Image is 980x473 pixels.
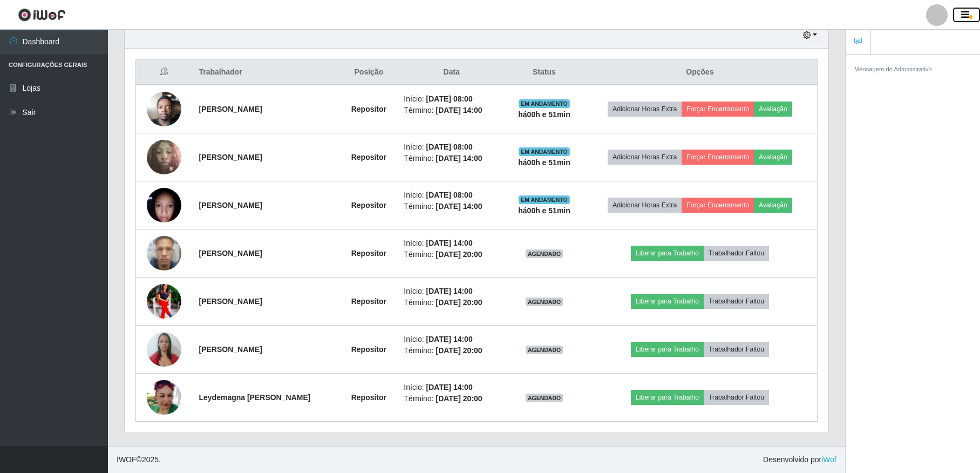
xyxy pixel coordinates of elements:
[854,66,932,72] small: Mensagem do Administrativo
[147,134,181,180] img: 1752934097252.jpeg
[192,60,340,85] th: Trabalhador
[18,8,66,22] img: CoreUI Logo
[704,342,769,357] button: Trabalhador Faltou
[754,198,792,213] button: Avaliação
[426,191,473,199] time: [DATE] 08:00
[435,346,482,355] time: [DATE] 20:00
[351,249,386,258] strong: Repositor
[404,249,499,260] li: Término:
[754,150,792,165] button: Avaliação
[199,105,262,113] strong: [PERSON_NAME]
[518,158,570,167] strong: há 00 h e 51 min
[404,141,499,153] li: Início:
[526,394,563,402] span: AGENDADO
[583,60,818,85] th: Opções
[682,198,754,213] button: Forçar Encerramento
[404,105,499,116] li: Término:
[147,230,181,276] img: 1750202638264.jpeg
[404,238,499,249] li: Início:
[763,454,836,465] span: Desenvolvido por
[704,246,769,261] button: Trabalhador Faltou
[199,153,262,161] strong: [PERSON_NAME]
[519,99,570,108] span: EM ANDAMENTO
[518,110,570,119] strong: há 00 h e 51 min
[704,390,769,405] button: Trabalhador Faltou
[340,60,397,85] th: Posição
[404,345,499,356] li: Término:
[199,297,262,306] strong: [PERSON_NAME]
[404,297,499,308] li: Término:
[147,380,181,415] img: 1754944379156.jpeg
[631,342,704,357] button: Liberar para Trabalho
[435,154,482,163] time: [DATE] 14:00
[404,201,499,212] li: Término:
[631,246,704,261] button: Liberar para Trabalho
[404,93,499,105] li: Início:
[404,190,499,201] li: Início:
[526,249,563,258] span: AGENDADO
[199,249,262,258] strong: [PERSON_NAME]
[199,393,310,402] strong: Leydemagna [PERSON_NAME]
[631,294,704,309] button: Liberar para Trabalho
[608,150,682,165] button: Adicionar Horas Extra
[147,86,181,132] img: 1740137875720.jpeg
[608,102,682,117] button: Adicionar Horas Extra
[518,206,570,215] strong: há 00 h e 51 min
[426,335,473,343] time: [DATE] 14:00
[351,153,386,161] strong: Repositor
[351,297,386,306] strong: Repositor
[199,345,262,354] strong: [PERSON_NAME]
[682,102,754,117] button: Forçar Encerramento
[608,198,682,213] button: Adicionar Horas Extra
[526,346,563,354] span: AGENDADO
[754,102,792,117] button: Avaliação
[519,195,570,204] span: EM ANDAMENTO
[351,201,386,210] strong: Repositor
[631,390,704,405] button: Liberar para Trabalho
[704,294,769,309] button: Trabalhador Faltou
[117,454,161,465] span: © 2025 .
[404,382,499,393] li: Início:
[435,394,482,403] time: [DATE] 20:00
[435,106,482,114] time: [DATE] 14:00
[199,201,262,210] strong: [PERSON_NAME]
[526,298,563,306] span: AGENDADO
[506,60,583,85] th: Status
[435,202,482,211] time: [DATE] 14:00
[351,345,386,354] strong: Repositor
[435,250,482,259] time: [DATE] 20:00
[426,143,473,151] time: [DATE] 08:00
[519,147,570,156] span: EM ANDAMENTO
[435,298,482,307] time: [DATE] 20:00
[426,287,473,295] time: [DATE] 14:00
[404,286,499,297] li: Início:
[147,326,181,372] img: 1753374909353.jpeg
[351,105,386,113] strong: Repositor
[426,94,473,103] time: [DATE] 08:00
[404,334,499,345] li: Início:
[147,182,181,228] img: 1753224440001.jpeg
[117,455,137,464] span: IWOF
[351,393,386,402] strong: Repositor
[147,280,181,323] img: 1751311767272.jpeg
[397,60,506,85] th: Data
[682,150,754,165] button: Forçar Encerramento
[426,383,473,391] time: [DATE] 14:00
[426,239,473,247] time: [DATE] 14:00
[821,455,836,464] a: iWof
[404,153,499,164] li: Término:
[404,393,499,404] li: Término:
